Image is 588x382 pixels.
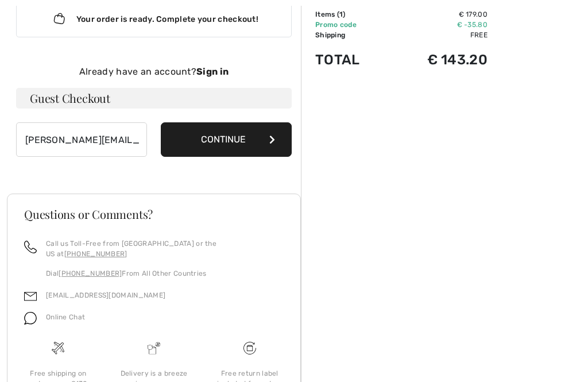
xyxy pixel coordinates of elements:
input: E-mail [16,122,147,157]
td: € 143.20 [388,40,488,79]
td: Free [388,30,488,40]
td: Promo code [315,20,388,30]
td: € 179.00 [388,9,488,20]
img: Delivery is a breeze since we pay the duties! [148,342,160,354]
button: Continue [161,122,292,157]
h3: Questions or Comments? [24,209,284,220]
img: Free shipping on orders over &#8364;130 [243,342,256,354]
td: Items ( ) [315,9,388,20]
td: Shipping [315,30,388,40]
span: Online Chat [46,313,85,321]
div: Your order is ready. Complete your checkout! [16,1,292,37]
img: Free shipping on orders over &#8364;130 [52,342,64,354]
p: Dial From All Other Countries [46,268,284,279]
img: email [24,290,37,303]
span: 1 [339,10,343,18]
td: Total [315,40,388,79]
strong: Sign in [196,66,229,77]
p: Call us Toll-Free from [GEOGRAPHIC_DATA] or the US at [46,238,284,259]
a: [EMAIL_ADDRESS][DOMAIN_NAME] [46,291,165,299]
a: [PHONE_NUMBER] [64,250,127,258]
h3: Guest Checkout [16,88,292,109]
img: chat [24,312,37,325]
img: call [24,241,37,253]
td: € -35.80 [388,20,488,30]
div: Already have an account? [16,65,292,79]
a: [PHONE_NUMBER] [59,269,122,277]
